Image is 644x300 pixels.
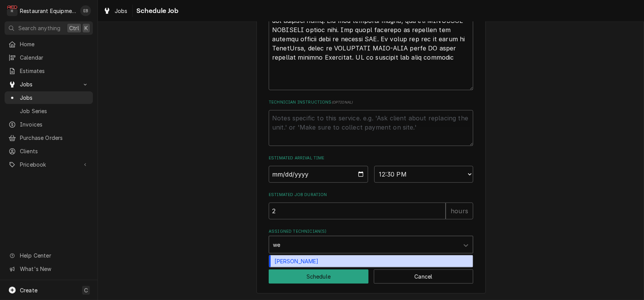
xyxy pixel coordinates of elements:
span: Pricebook [20,161,78,169]
div: Restaurant Equipment Diagnostics's Avatar [7,5,18,16]
label: Assigned Technician(s) [269,229,473,235]
div: Button Group Row [269,269,473,284]
a: Go to Help Center [5,249,93,262]
span: Purchase Orders [20,134,89,142]
span: Create [20,287,37,294]
span: ( optional ) [332,100,353,104]
button: Search anythingCtrlK [5,21,93,35]
span: Job Series [20,107,89,115]
span: Jobs [115,7,128,15]
label: Estimated Arrival Time [269,155,473,161]
span: K [84,24,88,32]
div: Emily Bird's Avatar [80,5,91,16]
a: Invoices [5,118,93,131]
button: Schedule [269,269,368,284]
div: EB [80,5,91,16]
div: Estimated Job Duration [269,192,473,219]
span: Jobs [20,80,78,88]
span: Estimates [20,67,89,75]
span: C [84,286,88,294]
span: Home [20,40,89,48]
label: Estimated Job Duration [269,192,473,198]
a: Jobs [100,5,131,17]
span: Help Center [20,251,88,259]
div: Button Group [269,269,473,284]
input: Date [269,166,368,183]
div: Estimated Arrival Time [269,155,473,182]
a: Go to What's New [5,263,93,275]
a: Calendar [5,51,93,64]
div: [PERSON_NAME] [269,255,473,267]
a: Purchase Orders [5,131,93,144]
span: Calendar [20,54,89,62]
a: Estimates [5,65,93,77]
span: Invoices [20,120,89,128]
a: Home [5,38,93,50]
div: R [7,5,18,16]
button: Cancel [374,269,474,284]
a: Clients [5,145,93,157]
select: Time Select [374,166,474,183]
a: Jobs [5,91,93,104]
span: Clients [20,147,89,155]
a: Go to Jobs [5,78,93,91]
span: Search anything [18,24,60,32]
span: Jobs [20,94,89,102]
span: What's New [20,265,88,273]
div: Assigned Technician(s) [269,229,473,253]
div: hours [446,203,473,219]
label: Technician Instructions [269,99,473,105]
div: Restaurant Equipment Diagnostics [20,7,76,15]
a: Job Series [5,105,93,117]
a: Go to Pricebook [5,158,93,171]
span: Schedule Job [134,6,179,16]
div: Technician Instructions [269,99,473,146]
span: Ctrl [69,24,79,32]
